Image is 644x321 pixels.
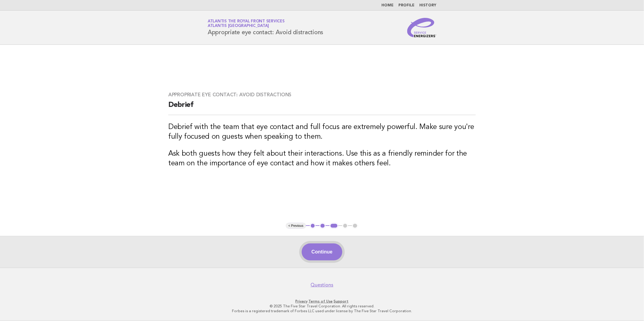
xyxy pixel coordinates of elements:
img: Service Energizers [407,18,436,37]
button: 2 [320,223,326,229]
h2: Debrief [168,100,476,115]
button: < Previous [286,223,306,229]
a: Terms of Use [309,299,333,303]
a: Profile [398,4,414,7]
a: Support [334,299,349,303]
a: Atlantis The Royal Front ServicesAtlantis [GEOGRAPHIC_DATA] [208,19,285,28]
h3: Ask both guests how they felt about their interactions. Use this as a friendly reminder for the t... [168,149,476,168]
a: Home [381,4,394,7]
p: · · [136,299,508,304]
a: Privacy [296,299,308,303]
p: Forbes is a registered trademark of Forbes LLC used under license by The Five Star Travel Corpora... [136,309,508,313]
button: 1 [310,223,316,229]
button: 3 [330,223,338,229]
p: © 2025 The Five Star Travel Corporation. All rights reserved. [136,304,508,309]
button: Continue [302,243,342,260]
a: Questions [311,282,334,288]
h1: Appropriate eye contact: Avoid distractions [208,20,323,35]
span: Atlantis [GEOGRAPHIC_DATA] [208,24,269,28]
h3: Appropriate eye contact: Avoid distractions [168,92,476,98]
h3: Debrief with the team that eye contact and full focus are extremely powerful. Make sure you're fu... [168,122,476,142]
a: History [419,4,436,7]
